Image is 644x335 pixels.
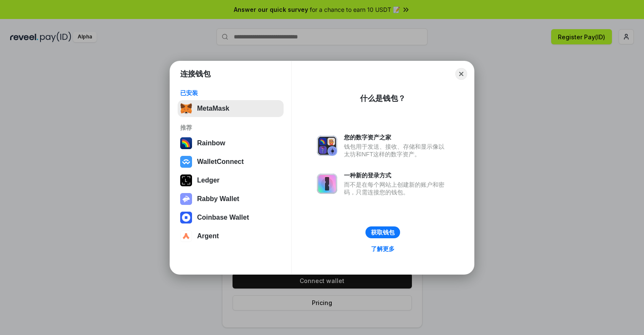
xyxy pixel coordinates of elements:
button: WalletConnect [178,153,284,170]
img: svg+xml,%3Csvg%20width%3D%2228%22%20height%3D%2228%22%20viewBox%3D%220%200%2028%2028%22%20fill%3D... [180,156,192,168]
div: Rabby Wallet [197,195,239,203]
img: svg+xml,%3Csvg%20xmlns%3D%22http%3A%2F%2Fwww.w3.org%2F2000%2Fsvg%22%20fill%3D%22none%22%20viewBox... [317,136,337,156]
div: WalletConnect [197,158,244,166]
div: 钱包用于发送、接收、存储和显示像以太坊和NFT这样的数字资产。 [344,143,449,158]
div: 获取钱包 [371,229,395,236]
img: svg+xml,%3Csvg%20width%3D%22120%22%20height%3D%22120%22%20viewBox%3D%220%200%20120%20120%22%20fil... [180,137,192,149]
button: Rabby Wallet [178,191,284,207]
img: svg+xml,%3Csvg%20width%3D%2228%22%20height%3D%2228%22%20viewBox%3D%220%200%2028%2028%22%20fill%3D... [180,212,192,223]
button: Argent [178,228,284,245]
div: 已安装 [180,89,281,97]
button: 获取钱包 [365,226,400,238]
div: Rainbow [197,139,225,147]
div: 了解更多 [371,245,395,253]
div: 什么是钱包？ [360,93,406,103]
div: MetaMask [197,105,229,112]
img: svg+xml,%3Csvg%20width%3D%2228%22%20height%3D%2228%22%20viewBox%3D%220%200%2028%2028%22%20fill%3D... [180,230,192,242]
button: Coinbase Wallet [178,209,284,226]
button: Ledger [178,172,284,189]
div: 推荐 [180,124,281,131]
a: 了解更多 [366,243,400,254]
img: svg+xml,%3Csvg%20xmlns%3D%22http%3A%2F%2Fwww.w3.org%2F2000%2Fsvg%22%20fill%3D%22none%22%20viewBox... [317,174,337,194]
div: 一种新的登录方式 [344,172,449,179]
div: Argent [197,232,219,240]
button: Rainbow [178,135,284,152]
h1: 连接钱包 [180,69,211,79]
img: svg+xml,%3Csvg%20xmlns%3D%22http%3A%2F%2Fwww.w3.org%2F2000%2Fsvg%22%20width%3D%2228%22%20height%3... [180,174,192,186]
img: svg+xml,%3Csvg%20xmlns%3D%22http%3A%2F%2Fwww.w3.org%2F2000%2Fsvg%22%20fill%3D%22none%22%20viewBox... [180,193,192,205]
div: 您的数字资产之家 [344,133,449,141]
button: MetaMask [178,100,284,117]
button: Close [455,68,467,80]
div: Coinbase Wallet [197,214,249,221]
img: svg+xml,%3Csvg%20fill%3D%22none%22%20height%3D%2233%22%20viewBox%3D%220%200%2035%2033%22%20width%... [180,103,192,114]
div: Ledger [197,177,219,184]
div: 而不是在每个网站上创建新的账户和密码，只需连接您的钱包。 [344,181,449,196]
